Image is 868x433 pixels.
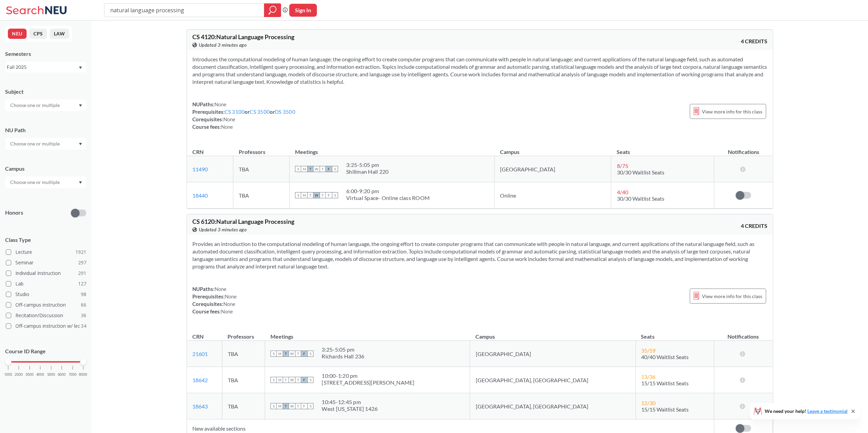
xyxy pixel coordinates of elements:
span: None [215,101,227,107]
span: F [301,403,307,409]
span: S [307,351,313,357]
span: None [223,116,236,122]
td: [GEOGRAPHIC_DATA], [GEOGRAPHIC_DATA] [470,367,635,393]
a: 11490 [192,166,208,172]
th: Meetings [265,326,470,341]
label: Off-campus instruction [6,300,86,309]
span: 297 [78,259,86,266]
span: F [326,192,332,198]
div: NUPaths: Prerequisites: or or Corequisites: Course fees: [192,100,295,130]
span: M [301,192,307,198]
span: S [270,403,277,409]
svg: Dropdown arrow [79,181,82,184]
span: M [277,351,283,357]
p: Honors [5,209,23,217]
span: T [320,192,326,198]
span: Updated 3 minutes ago [199,226,247,233]
div: NU Path [5,126,86,134]
label: Lab [6,279,86,288]
input: Choose one or multiple [7,101,64,109]
div: Dropdown arrow [5,176,86,188]
div: Richards Hall 236 [322,353,364,360]
span: S [270,351,277,357]
th: Meetings [289,141,494,156]
button: LAW [50,29,69,39]
label: Off-campus instruction w/ lec [6,322,86,330]
div: Fall 2025Dropdown arrow [5,62,86,73]
div: Subject [5,88,86,95]
a: CS 3500 [250,109,270,115]
span: 40/40 Waitlist Seats [641,354,689,360]
td: [GEOGRAPHIC_DATA] [470,341,635,367]
span: S [307,403,313,409]
span: 4000 [36,373,44,376]
span: T [320,166,326,172]
section: Introduces the computational modeling of human language; the ongoing effort to create computer pr... [192,56,767,86]
span: W [289,377,295,383]
span: 5000 [47,373,55,376]
label: Individual Instruction [6,269,86,278]
th: Seats [635,326,714,341]
th: Professors [222,326,265,341]
span: F [301,351,307,357]
div: CRN [192,333,204,340]
span: T [307,192,313,198]
span: Updated 3 minutes ago [199,41,247,49]
section: Provides an introduction to the computational modeling of human language, the ongoing effort to c... [192,240,767,270]
span: 7000 [69,373,77,376]
span: T [295,351,301,357]
span: CS 4120 : Natural Language Processing [192,33,294,41]
span: We need your help! [765,409,848,414]
th: Seats [611,141,714,156]
div: [STREET_ADDRESS][PERSON_NAME] [322,379,414,386]
span: 1921 [75,248,86,256]
span: 8 / 75 [617,163,628,169]
svg: Dropdown arrow [79,104,82,107]
td: TBA [233,182,289,208]
span: W [313,166,320,172]
span: 36 [81,312,86,319]
div: Semesters [5,50,86,58]
div: 3:25 - 5:05 pm [346,161,388,168]
span: T [307,166,313,172]
label: Seminar [6,258,86,267]
input: Class, professor, course number, "phrase" [109,4,259,16]
span: S [332,192,338,198]
span: 127 [78,280,86,288]
span: T [295,403,301,409]
span: 66 [81,301,86,309]
button: NEU [8,29,27,39]
span: W [289,351,295,357]
a: 18643 [192,403,208,409]
span: 3000 [26,373,34,376]
div: NUPaths: Prerequisites: Corequisites: Course fees: [192,285,237,315]
a: 18642 [192,377,208,383]
td: TBA [222,341,265,367]
span: T [283,377,289,383]
th: Campus [495,141,611,156]
a: DS 3500 [275,109,295,115]
th: Campus [470,326,635,341]
span: None [221,308,233,314]
th: Professors [233,141,289,156]
div: Fall 2025 [7,63,78,71]
span: 291 [78,269,86,277]
label: Recitation/Discussion [6,311,86,320]
span: 15/15 Waitlist Seats [641,406,689,413]
span: W [289,403,295,409]
span: 6000 [58,373,66,376]
div: Dropdown arrow [5,138,86,150]
td: TBA [222,367,265,393]
span: F [326,166,332,172]
div: West [US_STATE] 1426 [322,405,378,412]
span: W [313,192,320,198]
span: 8000 [79,373,87,376]
span: 13 / 36 [641,373,656,380]
div: 10:45 - 12:45 pm [322,399,378,405]
span: 4 / 40 [617,189,628,195]
button: Sign In [289,4,317,17]
span: 2000 [15,373,23,376]
td: [GEOGRAPHIC_DATA] [495,156,611,182]
th: Notifications [714,326,773,341]
input: Choose one or multiple [7,140,64,148]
